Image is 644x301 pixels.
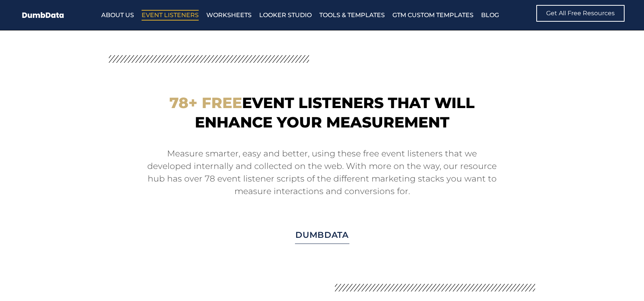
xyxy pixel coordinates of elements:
span: 78+ Free [169,94,242,112]
a: Looker Studio [259,10,312,21]
h2: DumbData [113,230,531,241]
h1: Event Listeners that will enhance your measurement [132,93,512,132]
nav: Menu [101,10,502,21]
a: Tools & Templates [319,10,385,21]
a: Get All Free Resources [536,5,625,22]
a: About Us [101,10,134,21]
a: Event Listeners [142,10,199,21]
a: GTM Custom Templates [392,10,473,21]
p: Measure smarter, easy and better, using these free event listeners that we developed internally a... [147,147,497,197]
span: Get All Free Resources [546,10,615,16]
a: Worksheets [206,10,252,21]
a: Blog [481,10,499,21]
